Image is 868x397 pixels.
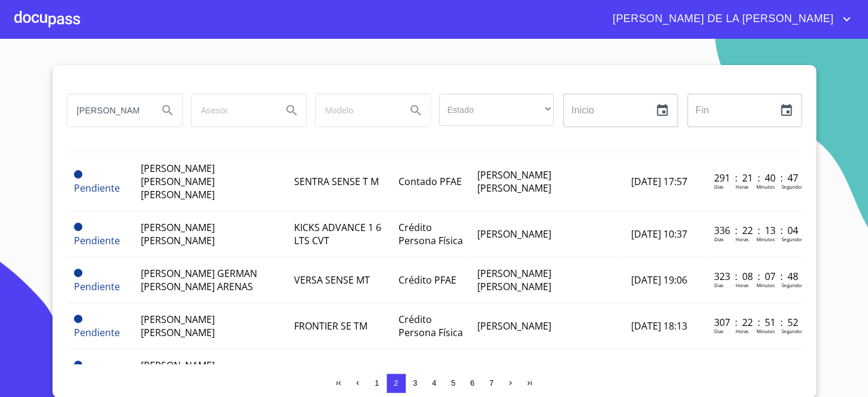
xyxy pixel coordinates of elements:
[413,378,417,387] span: 3
[756,282,774,288] p: Minutos
[316,94,397,127] input: search
[406,374,425,393] button: 3
[398,175,461,188] span: Contado PFAE
[713,282,723,288] p: Dias
[470,378,474,387] span: 6
[401,96,430,125] button: Search
[781,236,803,242] p: Segundos
[713,171,794,184] p: 291 : 21 : 40 : 47
[74,280,120,293] span: Pendiente
[398,273,456,287] span: Crédito PFAE
[74,269,82,277] span: Pendiente
[735,328,748,334] p: Horas
[482,374,501,393] button: 7
[444,374,463,393] button: 5
[367,374,387,393] button: 1
[735,282,748,288] p: Horas
[141,359,215,385] span: [PERSON_NAME] [PERSON_NAME]
[294,319,367,333] span: FRONTIER SE TM
[74,181,120,195] span: Pendiente
[432,378,436,387] span: 4
[735,236,748,242] p: Horas
[713,328,723,334] p: Dias
[67,94,149,127] input: search
[735,183,748,190] p: Horas
[141,162,215,201] span: [PERSON_NAME] [PERSON_NAME] [PERSON_NAME]
[463,374,482,393] button: 6
[398,313,462,339] span: Crédito Persona Física
[74,223,82,231] span: Pendiente
[294,221,381,247] span: KICKS ADVANCE 1 6 LTS CVT
[631,227,687,241] span: [DATE] 10:37
[713,236,723,242] p: Dias
[781,183,803,190] p: Segundos
[631,175,687,188] span: [DATE] 17:57
[713,224,794,237] p: 336 : 22 : 13 : 04
[781,282,803,288] p: Segundos
[74,361,82,369] span: Pendiente
[294,273,370,287] span: VERSA SENSE MT
[277,96,306,125] button: Search
[387,374,406,393] button: 2
[604,10,854,29] button: account of current user
[604,10,839,29] span: [PERSON_NAME] DE LA [PERSON_NAME]
[477,267,551,293] span: [PERSON_NAME] [PERSON_NAME]
[141,221,215,247] span: [PERSON_NAME] [PERSON_NAME]
[439,94,554,126] div: ​
[375,378,379,387] span: 1
[631,273,687,287] span: [DATE] 19:06
[141,313,215,339] span: [PERSON_NAME] [PERSON_NAME]
[425,374,444,393] button: 4
[756,328,774,334] p: Minutos
[191,94,273,127] input: search
[781,328,803,334] p: Segundos
[294,175,379,188] span: SENTRA SENSE T M
[74,170,82,179] span: Pendiente
[713,316,794,329] p: 307 : 22 : 51 : 52
[477,227,551,241] span: [PERSON_NAME]
[756,236,774,242] p: Minutos
[477,168,551,195] span: [PERSON_NAME] [PERSON_NAME]
[74,234,120,247] span: Pendiente
[74,326,120,339] span: Pendiente
[713,183,723,190] p: Dias
[631,319,687,333] span: [DATE] 18:13
[451,378,455,387] span: 5
[713,362,794,375] p: 301 : 07 : 40 : 00
[74,315,82,323] span: Pendiente
[153,96,182,125] button: Search
[489,378,493,387] span: 7
[394,378,398,387] span: 2
[398,221,462,247] span: Crédito Persona Física
[477,319,551,333] span: [PERSON_NAME]
[713,270,794,283] p: 323 : 08 : 07 : 48
[756,183,774,190] p: Minutos
[141,267,257,293] span: [PERSON_NAME] GERMAN [PERSON_NAME] ARENAS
